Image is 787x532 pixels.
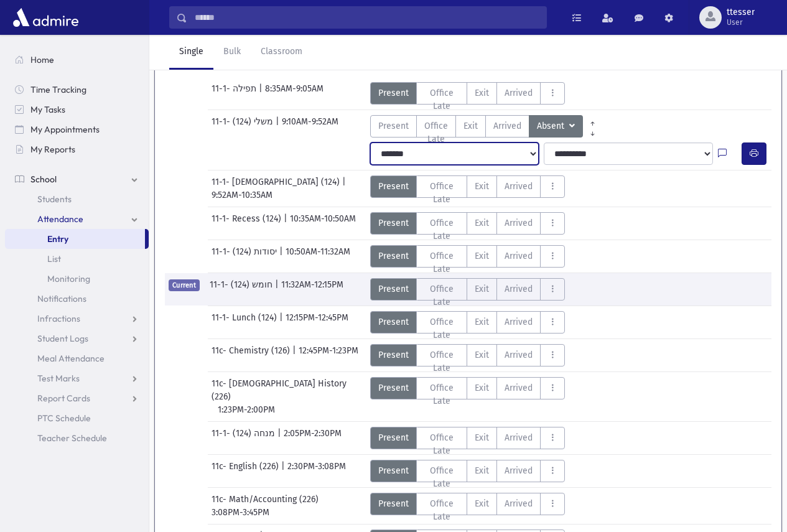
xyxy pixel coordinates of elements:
span: Office Late [424,250,460,276]
span: Arrived [505,464,533,477]
span: 2:30PM-3:08PM [287,460,346,482]
span: Exit [475,497,489,510]
span: 11c- [DEMOGRAPHIC_DATA] History (226) [212,377,360,403]
span: 2:05PM-2:30PM [284,427,342,449]
span: 11-1- משלי (124) [212,115,276,138]
a: Time Tracking [5,80,149,100]
a: Report Cards [5,388,149,408]
span: Arrived [505,86,533,100]
a: List [5,249,149,269]
span: Arrived [505,315,533,329]
span: Infractions [37,313,80,324]
span: Exit [475,217,489,230]
span: Arrived [505,180,533,193]
span: Office Late [424,464,460,490]
span: | [292,344,299,366]
span: Office Late [424,431,460,457]
span: My Tasks [30,104,65,115]
span: Office Late [424,282,460,309]
a: Bulk [213,35,251,70]
span: 9:10AM-9:52AM [282,115,338,138]
span: Notifications [37,293,86,304]
span: | [279,245,286,268]
span: Office Late [424,217,460,243]
span: | [279,311,286,334]
span: User [727,17,755,27]
span: Present [378,348,409,362]
span: Present [378,119,409,133]
span: Exit [475,180,489,193]
span: Arrived [505,431,533,444]
div: AttTypes [370,344,566,366]
div: AttTypes [370,460,566,482]
span: | [277,427,284,449]
span: 1:23PM-2:00PM [218,403,275,416]
span: Exit [475,315,489,329]
span: My Reports [30,144,75,155]
span: Office Late [424,348,460,375]
a: Classroom [251,35,312,70]
span: Present [378,217,409,230]
span: Office Late [424,119,448,146]
span: 11-1- חומש (124) [210,278,275,301]
input: Search [187,6,546,29]
span: 11-1- [DEMOGRAPHIC_DATA] (124) [212,175,342,189]
span: Present [378,431,409,444]
div: AttTypes [370,245,566,268]
div: AttTypes [370,212,566,235]
span: Student Logs [37,333,88,344]
span: 10:50AM-11:32AM [286,245,350,268]
span: 11c- English (226) [212,460,281,482]
span: 11:32AM-12:15PM [281,278,343,301]
button: Absent [529,115,583,138]
span: Office Late [424,86,460,113]
span: | [342,175,348,189]
div: AttTypes [370,278,566,301]
span: Present [378,250,409,263]
span: Arrived [505,217,533,230]
span: 11-1- תפילה [212,82,259,105]
span: 11-1- Lunch (124) [212,311,279,334]
i: [DATE] Sessions: [208,60,272,71]
a: My Appointments [5,119,149,139]
span: | [275,278,281,301]
span: Office Late [424,381,460,408]
a: Entry [5,229,145,249]
span: Test Marks [37,373,80,384]
span: Arrived [505,381,533,394]
div: AttTypes [370,115,602,138]
span: Attendance [37,213,83,225]
div: AttTypes [370,493,566,515]
span: Present [378,497,409,510]
span: Current [169,279,200,291]
a: All Later [583,125,602,135]
span: 12:15PM-12:45PM [286,311,348,334]
span: List [47,253,61,264]
span: 8:35AM-9:05AM [265,82,324,105]
span: Present [378,86,409,100]
a: Home [5,50,149,70]
span: Office Late [424,180,460,206]
a: Meal Attendance [5,348,149,368]
a: Student Logs [5,329,149,348]
span: Arrived [493,119,521,133]
span: Present [378,180,409,193]
span: Entry [47,233,68,245]
a: Monitoring [5,269,149,289]
span: 11-1- יסודות (124) [212,245,279,268]
span: Exit [475,381,489,394]
span: Office Late [424,315,460,342]
span: 11-1- Recess (124) [212,212,284,235]
span: 11-1- מנחה (124) [212,427,277,449]
span: | [276,115,282,138]
a: All Prior [583,115,602,125]
span: Absent [537,119,567,133]
span: Monitoring [47,273,90,284]
span: Present [378,315,409,329]
span: 11c- Chemistry (126) [212,344,292,366]
span: Exit [475,431,489,444]
span: Teacher Schedule [37,432,107,444]
span: Exit [475,86,489,100]
span: My Appointments [30,124,100,135]
span: School [30,174,57,185]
